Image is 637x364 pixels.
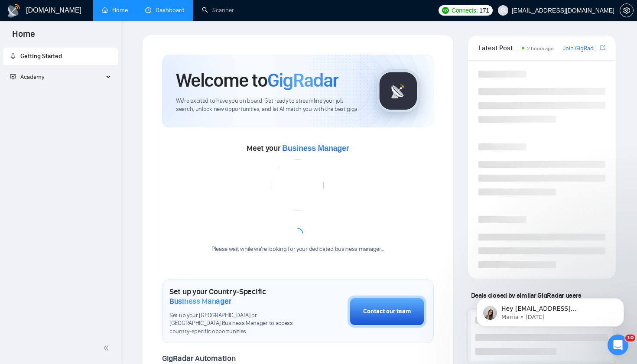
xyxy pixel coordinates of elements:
[169,287,304,306] h1: Set up your Country-Specific
[527,45,554,52] span: 2 hours ago
[169,312,304,336] span: Set up your [GEOGRAPHIC_DATA] or [GEOGRAPHIC_DATA] Business Manager to access country-specific op...
[7,4,21,18] img: logo
[479,6,489,15] span: 171
[162,354,235,363] span: GigRadar Automation
[202,6,234,14] a: searchScanner
[102,6,128,14] a: homeHome
[377,69,420,113] img: gigradar-logo.png
[620,7,634,14] a: setting
[282,144,349,153] span: Business Manager
[608,335,628,355] iframe: Intercom live chat
[272,159,324,211] img: error
[500,7,506,13] span: user
[20,73,44,81] span: Academy
[206,245,390,253] div: Please wait while we're looking for your dedicated business manager...
[348,296,426,328] button: Contact our team
[620,3,634,17] button: setting
[464,280,637,341] iframe: Intercom notifications message
[292,227,303,239] span: loading
[10,73,44,81] span: Academy
[169,296,231,306] span: Business Manager
[363,307,411,316] div: Contact our team
[442,7,449,14] img: upwork-logo.png
[452,6,478,15] span: Connects:
[176,97,363,114] span: We're excited to have you on board. Get ready to streamline your job search, unlock new opportuni...
[103,344,112,352] span: double-left
[600,44,605,51] span: export
[20,52,62,60] span: Getting Started
[10,74,16,80] span: fund-projection-screen
[478,42,520,53] span: Latest Posts from the GigRadar Community
[5,28,42,46] span: Home
[176,68,338,92] h1: Welcome to
[600,44,605,52] a: export
[145,6,185,14] a: dashboardDashboard
[10,53,16,59] span: rocket
[247,143,349,153] span: Meet your
[3,48,118,65] li: Getting Started
[563,44,598,53] a: Join GigRadar Slack Community
[267,68,338,92] span: GigRadar
[625,335,635,341] span: 10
